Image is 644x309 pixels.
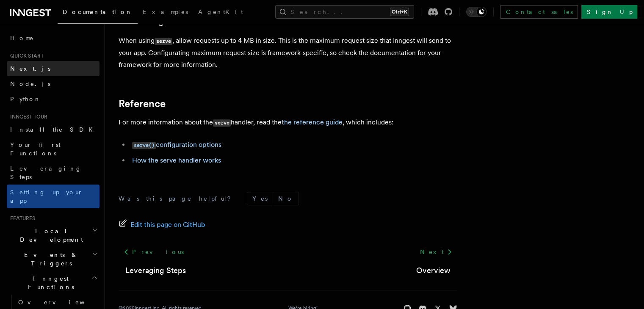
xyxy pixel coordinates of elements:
[7,61,100,76] a: Next.js
[275,5,414,19] button: Search...Ctrl+K
[130,219,205,231] span: Edit this page on GitHub
[143,8,188,15] span: Examples
[155,38,172,45] code: serve
[7,91,100,107] a: Python
[7,52,44,59] span: Quick start
[7,223,100,247] button: Local Development
[10,189,83,204] span: Setting up your app
[415,244,457,259] a: Next
[7,274,91,291] span: Inngest Functions
[581,5,637,19] a: Sign Up
[10,126,98,133] span: Install the SDK
[10,96,41,102] span: Python
[10,80,50,87] span: Node.js
[119,194,237,203] p: Was this page helpful?
[125,265,186,276] a: Leveraging Steps
[132,156,221,164] a: How the serve handler works
[198,8,243,15] span: AgentKit
[10,65,50,72] span: Next.js
[63,8,133,15] span: Documentation
[119,219,205,231] a: Edit this page on GitHub
[58,3,138,24] a: Documentation
[138,3,193,23] a: Examples
[500,5,578,19] a: Contact sales
[7,137,100,161] a: Your first Functions
[7,113,47,120] span: Inngest tour
[7,215,35,222] span: Features
[10,141,61,157] span: Your first Functions
[7,251,92,268] span: Events & Triggers
[193,3,248,23] a: AgentKit
[247,192,273,205] button: Yes
[119,98,166,110] a: Reference
[10,34,34,42] span: Home
[119,116,457,129] p: For more information about the handler, read the , which includes:
[7,122,100,137] a: Install the SDK
[213,119,231,127] code: serve
[466,7,486,17] button: Toggle dark mode
[132,142,156,149] code: serve()
[7,227,92,244] span: Local Development
[18,299,105,306] span: Overview
[282,118,343,126] a: the reference guide
[132,141,221,149] a: serve()configuration options
[7,185,100,208] a: Setting up your app
[119,35,457,71] p: When using , allow requests up to 4 MB in size. This is the maximum request size that Inngest wil...
[7,161,100,185] a: Leveraging Steps
[7,247,100,271] button: Events & Triggers
[7,76,100,91] a: Node.js
[416,265,451,276] a: Overview
[10,165,82,180] span: Leveraging Steps
[7,271,100,295] button: Inngest Functions
[7,30,100,46] a: Home
[273,192,299,205] button: No
[119,244,188,259] a: Previous
[390,8,409,16] kbd: Ctrl+K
